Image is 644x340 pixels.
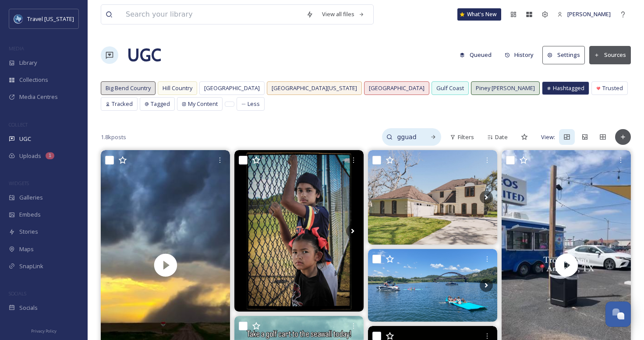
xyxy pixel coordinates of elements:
[553,6,615,23] a: [PERSON_NAME]
[19,228,38,236] span: Stories
[476,84,535,92] span: Piney [PERSON_NAME]
[9,45,24,52] span: MEDIA
[204,84,260,92] span: [GEOGRAPHIC_DATA]
[272,84,357,92] span: [GEOGRAPHIC_DATA][US_STATE]
[393,128,421,146] input: Search
[19,262,43,270] span: SnapLink
[19,152,41,160] span: Uploads
[31,325,57,336] a: Privacy Policy
[602,84,623,92] span: Trusted
[542,46,589,64] a: Settings
[151,100,170,108] span: Tagged
[14,14,23,23] img: images%20%281%29.jpeg
[46,152,54,159] div: 1
[495,133,508,141] span: Date
[19,76,48,84] span: Collections
[541,133,555,141] span: View:
[368,150,497,245] img: We are obsessed with our new home! 🏠 #texas
[19,93,58,101] span: Media Centres
[27,15,74,23] span: Travel [US_STATE]
[436,84,464,92] span: Gulf Coast
[112,100,133,108] span: Tracked
[234,150,364,312] img: Baseball season is almost here!!! ⚾️☀️😎🍂 #littleleague #littleleaguebaseball #texas #texasbasebal...
[458,133,474,141] span: Filters
[188,100,218,108] span: My Content
[19,193,43,202] span: Galleries
[19,304,38,312] span: Socials
[9,121,28,128] span: COLLECT
[127,42,161,68] a: UGC
[567,10,611,18] span: [PERSON_NAME]
[589,46,631,64] button: Sources
[553,84,584,92] span: Hashtagged
[19,59,37,67] span: Library
[542,46,585,64] button: Settings
[248,100,260,108] span: Less
[457,8,501,21] a: What's New
[9,180,29,186] span: WIDGETS
[121,5,302,24] input: Search your library
[163,84,192,92] span: Hill Country
[106,84,151,92] span: Big Bend Country
[500,46,538,63] button: History
[369,84,425,92] span: [GEOGRAPHIC_DATA]
[19,135,31,143] span: UGC
[31,328,57,334] span: Privacy Policy
[455,46,500,63] a: Queued
[318,6,369,23] a: View all files
[19,245,34,253] span: Maps
[455,46,496,63] button: Queued
[605,301,631,327] button: Open Chat
[9,290,26,297] span: SOCIALS
[500,46,543,63] a: History
[368,249,497,322] img: Thanks Dawn for bringing the #birthdayparty to #LakeAustin #ATX #Austin #Austin #Texas #LakeLife ...
[101,133,126,141] span: 1.8k posts
[19,210,41,219] span: Embeds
